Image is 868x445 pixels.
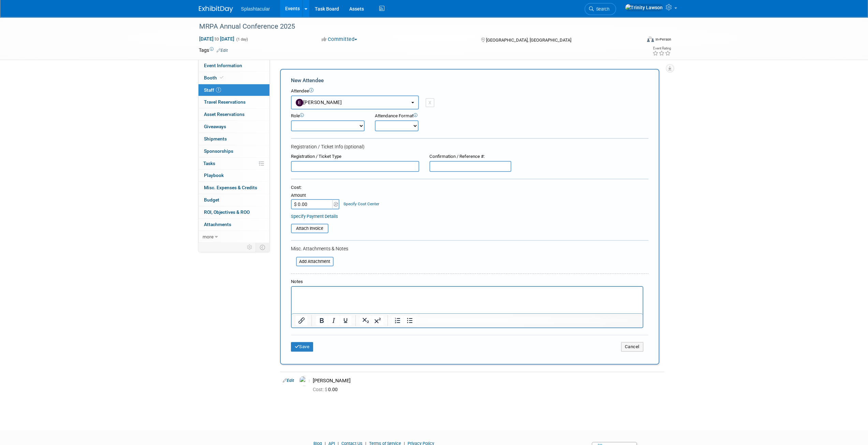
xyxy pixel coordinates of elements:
div: Role [291,113,365,119]
span: more [203,234,214,239]
a: Playbook [198,169,269,181]
a: Asset Reservations [198,108,269,120]
a: Specify Payment Details [291,214,338,219]
div: Confirmation / Reference #: [429,153,511,160]
a: Edit [217,48,228,53]
td: Personalize Event Tab Strip [244,243,256,252]
span: Budget [204,197,219,203]
div: Registration / Ticket Type [291,153,419,160]
button: Underline [340,316,351,325]
span: Tasks [203,161,215,166]
button: Bold [316,316,327,325]
div: New Attendee [291,77,648,84]
button: Subscript [360,316,371,325]
span: Shipments [204,136,227,142]
button: Numbered list [392,316,403,325]
img: ExhibitDay [199,6,233,13]
div: Notes [291,279,643,285]
div: Cost: [291,184,648,191]
span: Booth [204,75,225,80]
td: Tags [199,47,228,54]
a: Budget [198,194,269,206]
a: Attachments [198,219,269,231]
button: Italic [328,316,339,325]
span: Attachments [204,222,231,227]
a: ROI, Objectives & ROO [198,206,269,218]
span: Search [594,6,609,12]
span: Asset Reservations [204,112,245,117]
a: Specify Cost Center [343,202,379,206]
span: Travel Reservations [204,99,246,105]
a: Edit [283,378,294,383]
img: Trinity Lawson [625,4,663,11]
div: Attendance Format [375,113,457,119]
span: Staff [204,87,221,93]
span: Playbook [204,173,224,178]
i: Booth reservation complete [220,76,223,79]
div: Misc. Attachments & Notes [291,245,648,252]
a: Misc. Expenses & Credits [198,182,269,194]
button: Committed [319,36,360,43]
a: Shipments [198,133,269,145]
a: Giveaways [198,121,269,133]
span: [PERSON_NAME] [296,100,342,105]
span: Sponsorships [204,148,233,154]
div: In-Person [655,37,671,42]
a: Booth [198,72,269,84]
img: Format-Inperson.png [647,36,654,42]
a: Tasks [198,158,269,169]
div: Event Format [601,35,671,46]
span: 0.00 [313,387,340,392]
span: [DATE] [DATE] [199,36,235,42]
span: Cost: $ [313,387,328,392]
button: [PERSON_NAME] [291,95,419,109]
div: Attendee [291,88,648,94]
iframe: Rich Text Area [292,287,643,313]
button: Bullet list [404,316,415,325]
a: Staff1 [198,84,269,96]
button: Insert/edit link [296,316,307,325]
span: Misc. Expenses & Credits [204,185,257,190]
span: Splashtacular [241,6,270,12]
span: to [214,36,220,42]
span: Giveaways [204,124,226,129]
div: Event Rating [652,47,671,50]
span: Event Information [204,63,242,68]
button: Save [291,342,313,352]
span: (1 day) [236,37,248,42]
button: Cancel [621,342,643,352]
div: [PERSON_NAME] [313,377,662,384]
div: Amount [291,192,340,199]
td: Toggle Event Tabs [255,243,269,252]
a: Travel Reservations [198,96,269,108]
button: Superscript [372,316,383,325]
span: 1 [216,87,221,92]
a: Event Information [198,60,269,72]
span: ROI, Objectives & ROO [204,209,250,215]
a: Sponsorships [198,145,269,157]
div: MRPA Annual Conference 2025 [197,20,631,33]
div: Registration / Ticket Info (optional) [291,143,648,150]
a: Search [585,3,616,15]
div: Untag Attendee [426,98,434,107]
a: more [198,231,269,243]
span: [GEOGRAPHIC_DATA], [GEOGRAPHIC_DATA] [486,38,571,43]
